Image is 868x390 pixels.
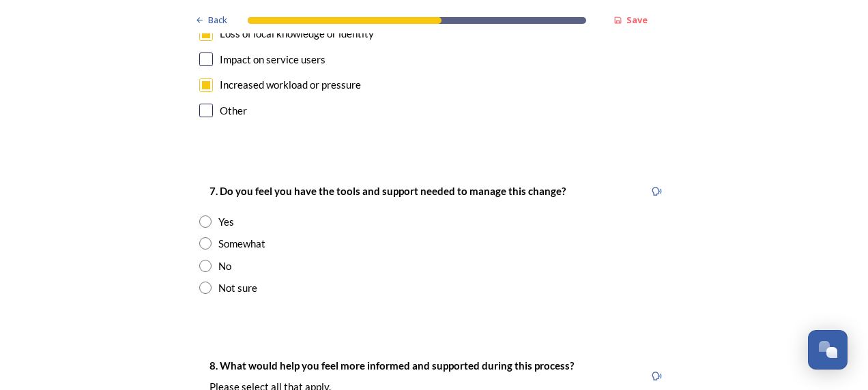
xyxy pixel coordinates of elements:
div: Yes [218,214,234,230]
div: No [218,258,231,274]
div: Not sure [218,280,257,296]
button: Open Chat [808,330,848,370]
strong: 7. Do you feel you have the tools and support needed to manage this change? [209,185,566,197]
div: Impact on service users [220,52,325,67]
div: Somewhat [218,236,265,252]
strong: 8. What would help you feel more informed and supported during this process? [209,359,574,372]
div: Increased workload or pressure [220,77,361,93]
span: Back [208,14,227,27]
strong: Save [626,14,648,26]
div: Loss of local knowledge or identity [220,26,374,42]
div: Other [220,103,247,119]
